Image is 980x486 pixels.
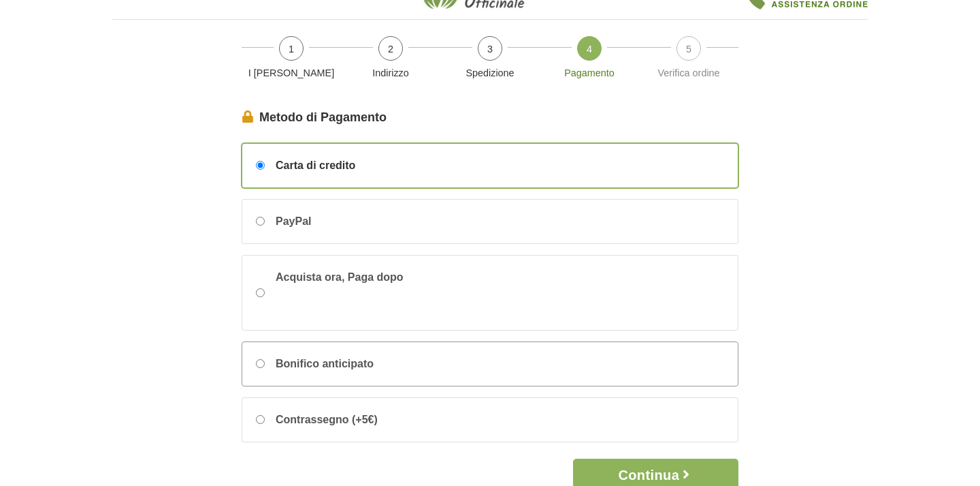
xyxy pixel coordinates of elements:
input: Acquista ora, Paga dopo [256,288,265,297]
span: Contrassegno (+5€) [276,412,378,428]
span: 4 [577,36,602,61]
p: Spedizione [446,66,534,81]
input: Contrassegno (+5€) [256,415,265,424]
input: Carta di credito [256,161,265,170]
span: 3 [478,36,502,61]
span: Acquista ora, Paga dopo [276,269,480,316]
span: Bonifico anticipato [276,356,374,372]
span: Carta di credito [276,157,355,174]
input: PayPal [256,217,265,226]
p: I [PERSON_NAME] [247,66,336,81]
span: PayPal [276,213,311,230]
span: 1 [279,36,304,61]
legend: Metodo di Pagamento [242,108,738,127]
p: Pagamento [545,66,634,81]
p: Indirizzo [346,66,435,81]
iframe: PayPal Message 1 [276,286,480,312]
span: 2 [378,36,403,61]
input: Bonifico anticipato [256,359,265,368]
